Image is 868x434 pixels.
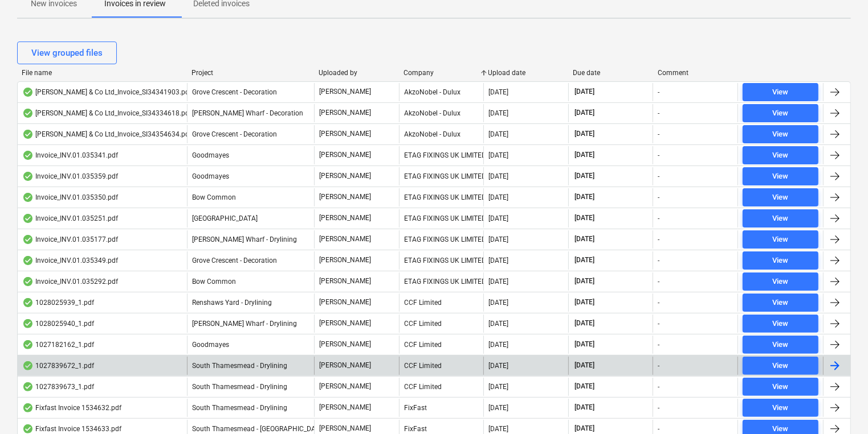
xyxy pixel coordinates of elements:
span: Renshaws Yard - Drylining [192,299,272,307]
div: [DATE] [488,172,508,180]
div: CCF Limited [399,294,484,312]
div: 1027182162_1.pdf [22,340,94,349]
div: OCR finished [22,109,34,118]
div: 1028025940_1.pdf [22,319,94,328]
div: View [773,86,789,99]
div: ETAG FIXINGS UK LIMITED [399,167,484,185]
div: View [773,254,789,267]
div: [DATE] [488,214,508,222]
div: OCR finished [22,151,34,160]
div: CCF Limited [399,357,484,375]
div: View [773,128,789,141]
button: View [743,188,818,206]
span: [DATE] [573,192,596,202]
div: AkzoNobel - Dulux [399,83,484,101]
p: [PERSON_NAME] [319,255,371,265]
div: [DATE] [488,88,508,96]
button: View [743,167,818,185]
button: View [743,399,818,417]
span: Bow Common [192,193,236,201]
div: - [658,278,659,286]
div: OCR finished [22,88,34,97]
p: [PERSON_NAME] [319,129,371,139]
p: [PERSON_NAME] [319,234,371,244]
div: - [658,214,659,222]
div: [DATE] [488,151,508,159]
button: View [743,336,818,354]
div: [PERSON_NAME] & Co Ltd_Invoice_SI34341903.pdf [22,88,191,97]
span: Montgomery's Wharf - Drylining [192,235,297,243]
div: - [658,299,659,307]
button: View [743,357,818,375]
div: OCR finished [22,403,34,412]
p: [PERSON_NAME] [319,87,371,97]
div: Invoice_INV.01.035349.pdf [22,256,118,265]
div: Uploaded by [319,69,394,77]
div: Due date [573,69,649,77]
span: South Thamesmead - Drylining [192,404,287,412]
div: [PERSON_NAME] & Co Ltd_Invoice_SI34354634.pdf [22,130,191,139]
button: View [743,315,818,333]
span: [DATE] [573,108,596,118]
div: View [773,359,789,373]
div: View [773,296,789,309]
div: File name [22,69,182,77]
p: [PERSON_NAME] [319,361,371,370]
div: OCR finished [22,277,34,286]
span: [DATE] [573,213,596,223]
div: - [658,404,659,412]
span: South Thamesmead - Drylining [192,362,287,370]
div: - [658,320,659,328]
button: View [743,251,818,270]
p: [PERSON_NAME] [319,213,371,223]
div: OCR finished [22,298,34,307]
div: - [658,109,659,117]
div: CCF Limited [399,336,484,354]
button: View [743,125,818,143]
button: View [743,294,818,312]
p: [PERSON_NAME] [319,424,371,433]
button: View [743,209,818,228]
div: View [773,149,789,162]
div: ETAG FIXINGS UK LIMITED [399,209,484,228]
div: Project [191,69,309,77]
p: [PERSON_NAME] [319,319,371,328]
div: - [658,88,659,96]
button: View [743,146,818,164]
span: [DATE] [573,234,596,244]
div: OCR finished [22,361,34,370]
span: Goodmayes [192,341,229,349]
iframe: Chat Widget [811,379,868,434]
span: [DATE] [573,382,596,391]
span: Goodmayes [192,151,229,159]
button: View grouped files [17,42,117,64]
span: [DATE] [573,87,596,97]
div: OCR finished [22,130,34,139]
span: [DATE] [573,171,596,181]
div: OCR finished [22,214,34,223]
div: [DATE] [488,278,508,286]
div: [DATE] [488,235,508,243]
div: Comment [658,69,733,77]
div: View [773,275,789,288]
div: [DATE] [488,425,508,433]
div: OCR finished [22,340,34,349]
span: [DATE] [573,150,596,160]
span: [DATE] [573,340,596,349]
div: [DATE] [488,109,508,117]
div: View [773,317,789,330]
div: [DATE] [488,362,508,370]
p: [PERSON_NAME] [319,108,371,118]
div: View [773,191,789,204]
div: View [773,212,789,225]
p: [PERSON_NAME] [319,340,371,349]
div: [DATE] [488,257,508,264]
div: ETAG FIXINGS UK LIMITED [399,188,484,206]
div: FixFast [399,399,484,417]
button: View [743,378,818,396]
div: ETAG FIXINGS UK LIMITED [399,272,484,291]
span: Montgomery's Wharf - Drylining [192,320,297,328]
span: Grove Crescent - Decoration [192,88,277,96]
div: Fixfast Invoice 1534632.pdf [22,403,121,412]
div: [DATE] [488,299,508,307]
